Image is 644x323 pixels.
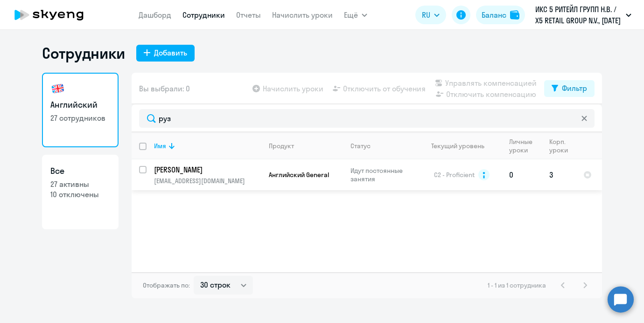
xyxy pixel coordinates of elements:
button: Ещё [344,6,367,24]
div: Личные уроки [509,137,541,154]
button: Добавить [136,45,195,62]
div: Личные уроки [509,137,535,154]
div: Текущий уровень [431,142,484,150]
p: [PERSON_NAME] [154,165,259,175]
h3: Английский [50,99,110,111]
img: balance [510,10,519,20]
input: Поиск по имени, email, продукту или статусу [139,109,595,128]
a: Начислить уроки [272,10,333,20]
button: Балансbalance [476,6,525,24]
div: Статус [350,142,414,150]
div: Корп. уроки [549,137,575,154]
div: Имя [154,142,261,150]
h1: Сотрудники [42,44,125,62]
div: Продукт [269,142,294,150]
div: Статус [350,142,371,150]
span: C2 - Proficient [434,171,475,179]
div: Добавить [154,47,187,58]
a: Сотрудники [182,10,225,20]
span: Вы выбрали: 0 [139,83,190,94]
a: Дашборд [139,10,171,20]
td: 3 [542,159,576,190]
div: Баланс [482,9,506,21]
button: ИКС 5 РИТЕЙЛ ГРУПП Н.В. / X5 RETAIL GROUP N.V., [DATE] ПОСТОПЛАТА 178363 [531,4,636,26]
div: Текущий уровень [422,142,501,150]
p: Идут постоянные занятия [350,166,414,183]
a: [PERSON_NAME] [154,165,261,175]
a: Английский27 сотрудников [42,73,119,147]
span: RU [422,9,430,21]
a: Все27 активны10 отключены [42,155,119,229]
p: [EMAIL_ADDRESS][DOMAIN_NAME] [154,177,261,185]
p: ИКС 5 РИТЕЙЛ ГРУПП Н.В. / X5 RETAIL GROUP N.V., [DATE] ПОСТОПЛАТА 178363 [535,4,622,26]
td: 0 [502,159,542,190]
span: 1 - 1 из 1 сотрудника [488,281,546,289]
button: Фильтр [544,80,595,97]
p: 27 сотрудников [50,113,110,123]
a: Отчеты [236,10,261,20]
div: Фильтр [562,82,587,94]
img: english [50,81,65,96]
p: 10 отключены [50,189,110,199]
span: Ещё [344,9,358,21]
span: Английский General [269,171,329,179]
p: 27 активны [50,179,110,189]
span: Отображать по: [143,281,190,289]
h3: Все [50,165,110,177]
div: Имя [154,142,166,150]
div: Продукт [269,142,343,150]
button: RU [415,6,446,24]
div: Корп. уроки [549,137,569,154]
